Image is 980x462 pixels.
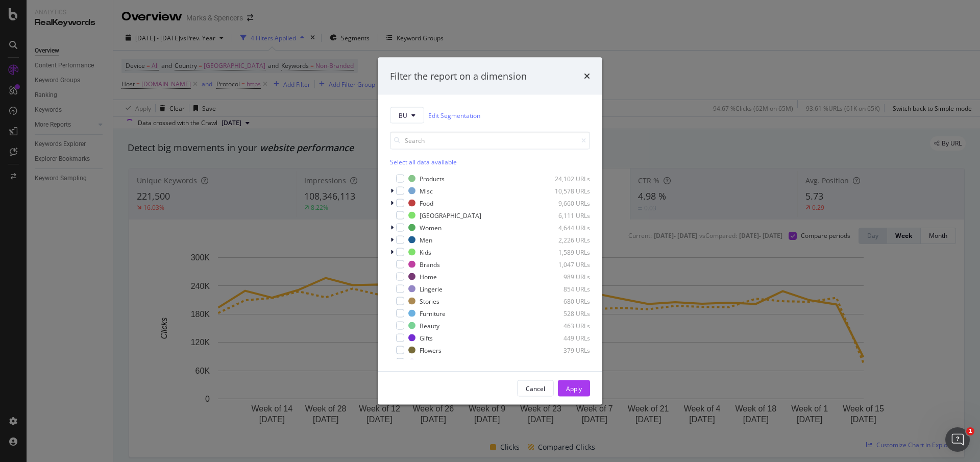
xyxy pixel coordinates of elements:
div: Misc [420,186,433,195]
div: 24,102 URLs [540,174,590,183]
div: Stories [420,297,439,305]
div: Beauty [420,321,439,330]
button: Cancel [517,380,554,397]
div: 1,589 URLs [540,248,590,256]
input: Search [390,132,590,150]
div: Products [420,174,445,183]
div: 6,111 URLs [540,211,590,220]
div: 854 URLs [540,284,590,293]
div: 449 URLs [540,333,590,342]
div: Flowers [420,346,442,354]
iframe: Intercom live chat [945,427,970,452]
div: 989 URLs [540,272,590,281]
div: Home [420,272,437,281]
div: 379 URLs [540,346,590,354]
div: Filter the report on a dimension [390,69,527,83]
div: Furniture [420,309,446,318]
span: BU [399,111,407,119]
div: 680 URLs [540,297,590,305]
div: Brands [420,260,440,269]
div: 1,047 URLs [540,260,590,269]
div: times [584,69,590,83]
div: 528 URLs [540,309,590,318]
div: 4,644 URLs [540,223,590,232]
div: 9,660 URLs [540,199,590,207]
div: Men [420,235,432,244]
div: Apply [566,384,582,393]
button: BU [390,107,424,124]
div: Women [420,223,442,232]
div: Lingerie [420,284,443,293]
button: Apply [558,380,590,397]
div: Gifts [420,333,433,342]
div: Wine [420,358,434,367]
div: Food [420,199,433,207]
span: 1 [966,427,974,435]
div: Kids [420,248,431,256]
div: 2,226 URLs [540,235,590,244]
div: Select all data available [390,158,590,166]
a: Edit Segmentation [428,110,480,120]
div: 463 URLs [540,321,590,330]
div: 10,578 URLs [540,186,590,195]
div: 275 URLs [540,358,590,367]
div: Cancel [526,384,545,393]
div: modal [378,57,602,405]
div: [GEOGRAPHIC_DATA] [420,211,481,220]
